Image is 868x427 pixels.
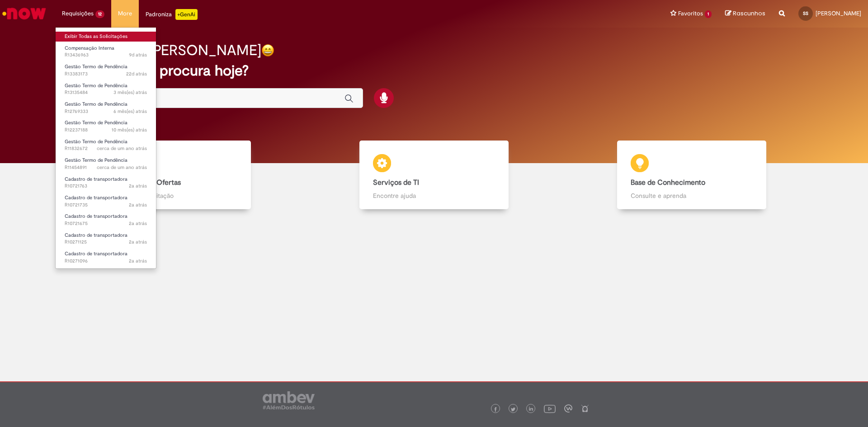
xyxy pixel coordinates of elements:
[631,178,705,187] b: Base de Conhecimento
[112,127,147,133] span: 10 mês(es) atrás
[129,183,147,189] time: 17/11/2023 15:10:28
[65,220,147,227] span: R10721675
[373,191,495,200] p: Encontre ajuda
[62,9,94,18] span: Requisições
[65,119,127,126] span: Gestão Termo de Pendência
[129,258,147,264] time: 08/08/2023 13:59:20
[115,191,238,200] p: Abra uma solicitação
[56,81,156,98] a: Aberto R13135484 : Gestão Termo de Pendência
[65,145,147,152] span: R11832672
[373,178,419,187] b: Serviços de TI
[631,191,753,200] p: Consulte e aprenda
[56,230,156,247] a: Aberto R10271125 : Cadastro de transportadora
[126,70,147,77] span: 22d atrás
[146,9,198,20] div: Padroniza
[56,32,156,42] a: Exibir Todas as Solicitações
[493,407,498,412] img: logo_footer_facebook.png
[56,137,156,154] a: Aberto R11832672 : Gestão Termo de Pendência
[563,141,821,210] a: Base de Conhecimento Consulte e aprenda
[65,183,147,190] span: R10721763
[95,10,104,18] span: 12
[126,70,147,77] time: 08/08/2025 14:58:41
[65,194,127,201] span: Cadastro de transportadora
[65,239,147,246] span: R10271125
[118,9,132,18] span: More
[803,10,808,16] span: SS
[529,407,533,412] img: logo_footer_linkedin.png
[56,211,156,228] a: Aberto R10721675 : Cadastro de transportadora
[705,10,712,18] span: 1
[733,9,765,18] span: Rascunhos
[65,213,127,220] span: Cadastro de transportadora
[65,258,147,265] span: R10271096
[65,101,127,108] span: Gestão Termo de Pendência
[56,99,156,116] a: Aberto R12769333 : Gestão Termo de Pendência
[56,155,156,172] a: Aberto R11454891 : Gestão Termo de Pendência
[678,9,703,18] span: Favoritos
[65,250,127,257] span: Cadastro de transportadora
[305,141,563,210] a: Serviços de TI Encontre ajuda
[544,403,556,414] img: logo_footer_youtube.png
[65,176,127,183] span: Cadastro de transportadora
[65,157,127,164] span: Gestão Termo de Pendência
[263,391,315,409] img: logo_footer_ambev_rotulo_gray.png
[65,63,127,70] span: Gestão Termo de Pendência
[65,52,147,59] span: R13436963
[129,183,147,189] span: 2a atrás
[129,202,147,208] time: 17/11/2023 15:06:53
[97,145,147,152] span: cerca de um ano atrás
[56,249,156,266] a: Aberto R10271096 : Cadastro de transportadora
[175,9,198,20] p: +GenAi
[113,89,147,96] span: 3 mês(es) atrás
[129,202,147,208] span: 2a atrás
[112,127,147,133] time: 07/11/2024 09:37:52
[129,220,147,227] time: 17/11/2023 14:59:21
[56,118,156,135] a: Aberto R12237188 : Gestão Termo de Pendência
[47,141,305,210] a: Catálogo de Ofertas Abra uma solicitação
[1,5,47,23] img: ServiceNow
[129,220,147,227] span: 2a atrás
[56,43,156,60] a: Aberto R13436963 : Compensação Interna
[261,44,274,57] img: happy-face.png
[129,239,147,245] span: 2a atrás
[65,70,147,78] span: R13383173
[129,52,147,58] span: 9d atrás
[97,164,147,171] span: cerca de um ano atrás
[65,82,127,89] span: Gestão Termo de Pendência
[55,27,156,269] ul: Requisições
[65,89,147,96] span: R13135484
[65,138,127,145] span: Gestão Termo de Pendência
[56,174,156,191] a: Aberto R10721763 : Cadastro de transportadora
[56,62,156,79] a: Aberto R13383173 : Gestão Termo de Pendência
[511,407,515,412] img: logo_footer_twitter.png
[113,89,147,96] time: 06/06/2025 16:01:43
[129,239,147,245] time: 08/08/2023 14:02:47
[65,164,147,171] span: R11454891
[564,404,572,413] img: logo_footer_workplace.png
[129,258,147,264] span: 2a atrás
[97,145,147,152] time: 06/08/2024 08:00:31
[113,108,147,115] span: 6 mês(es) atrás
[78,42,261,58] h2: Boa tarde, [PERSON_NAME]
[65,232,127,239] span: Cadastro de transportadora
[113,108,147,115] time: 07/03/2025 17:51:44
[816,9,861,17] span: [PERSON_NAME]
[65,127,147,134] span: R12237188
[581,404,589,413] img: logo_footer_naosei.png
[78,63,790,79] h2: O que você procura hoje?
[129,52,147,58] time: 21/08/2025 15:21:50
[65,202,147,209] span: R10721735
[97,164,147,171] time: 06/05/2024 10:33:20
[65,45,114,52] span: Compensação Interna
[725,9,765,18] a: Rascunhos
[56,193,156,210] a: Aberto R10721735 : Cadastro de transportadora
[115,178,181,187] b: Catálogo de Ofertas
[65,108,147,115] span: R12769333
